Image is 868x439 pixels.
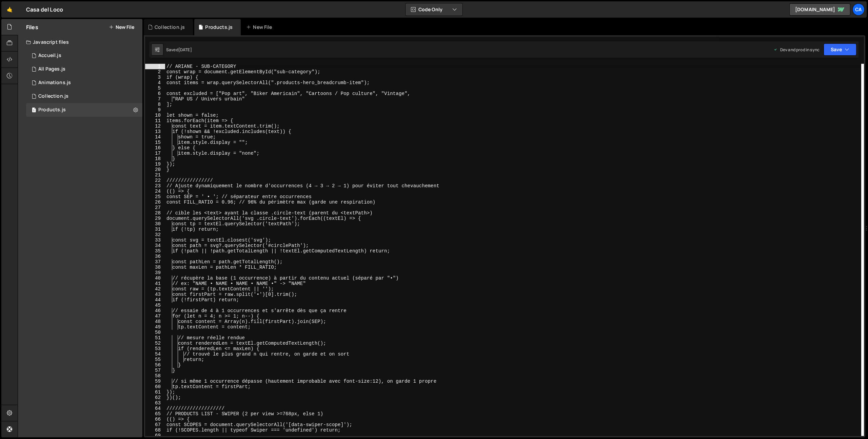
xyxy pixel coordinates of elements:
div: All Pages.js [38,66,65,72]
div: 63 [145,400,165,406]
div: 10 [145,113,165,118]
div: 56 [145,362,165,368]
div: 27 [145,205,165,210]
div: 18 [145,156,165,161]
div: 24 [145,189,165,194]
div: Saved [166,47,192,53]
div: 8 [145,102,165,107]
div: 59 [145,379,165,384]
div: 11 [145,118,165,123]
div: 36 [145,254,165,259]
div: 60 [145,384,165,389]
div: 37 [145,259,165,265]
div: 29 [145,216,165,221]
div: 48 [145,319,165,324]
div: Javascript files [18,35,142,49]
div: 20 [145,167,165,172]
div: 54 [145,351,165,357]
div: 14 [145,134,165,140]
div: 51 [145,335,165,341]
div: 32 [145,232,165,237]
h2: Files [26,23,38,31]
div: 55 [145,357,165,362]
div: 42 [145,286,165,292]
span: 1 [32,108,36,113]
div: 47 [145,313,165,319]
div: 33 [145,237,165,243]
div: 9 [145,107,165,113]
div: 30 [145,221,165,227]
div: 40 [145,275,165,281]
div: 44 [145,297,165,303]
div: 52 [145,341,165,346]
div: 68 [145,427,165,433]
div: Animations.js [38,80,71,86]
a: 🤙 [1,1,18,18]
div: 16791/45882.js [26,62,142,76]
div: 26 [145,199,165,205]
div: Products.js [205,24,233,31]
div: Collection.js [155,24,185,31]
div: New File [246,24,275,31]
div: 35 [145,248,165,254]
div: 67 [145,422,165,427]
div: Dev and prod in sync [773,47,820,53]
button: Save [824,43,856,56]
div: 50 [145,330,165,335]
div: Products.js [38,107,66,113]
div: Collection.js [38,93,68,99]
div: 34 [145,243,165,248]
div: 16791/45941.js [26,49,142,62]
div: 58 [145,373,165,379]
div: 22 [145,178,165,183]
div: Casa del Loco [26,5,63,14]
div: 12 [145,123,165,129]
div: 15 [145,140,165,145]
div: 41 [145,281,165,286]
div: 65 [145,411,165,417]
div: 57 [145,368,165,373]
div: 16791/46000.js [26,76,142,90]
div: 4 [145,80,165,85]
div: [DATE] [178,47,192,53]
div: 61 [145,389,165,395]
div: 25 [145,194,165,199]
div: 69 [145,433,165,438]
div: 45 [145,303,165,308]
div: 16 [145,145,165,151]
div: 2 [145,69,165,75]
div: 39 [145,270,165,275]
div: 49 [145,324,165,330]
div: 5 [145,85,165,91]
div: 6 [145,91,165,96]
div: 1 [145,64,165,69]
button: Code Only [406,3,462,16]
div: 46 [145,308,165,313]
div: 7 [145,96,165,102]
div: 62 [145,395,165,400]
div: 64 [145,406,165,411]
div: 16791/46302.js [26,103,142,117]
div: 66 [145,417,165,422]
div: 23 [145,183,165,189]
div: 43 [145,292,165,297]
div: 31 [145,227,165,232]
div: 28 [145,210,165,216]
div: 17 [145,151,165,156]
button: New File [109,24,134,30]
div: Accueil.js [38,53,61,59]
div: 21 [145,172,165,178]
div: 16791/46116.js [26,90,142,103]
div: 13 [145,129,165,134]
div: 3 [145,75,165,80]
div: 19 [145,161,165,167]
div: 53 [145,346,165,351]
div: 38 [145,265,165,270]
